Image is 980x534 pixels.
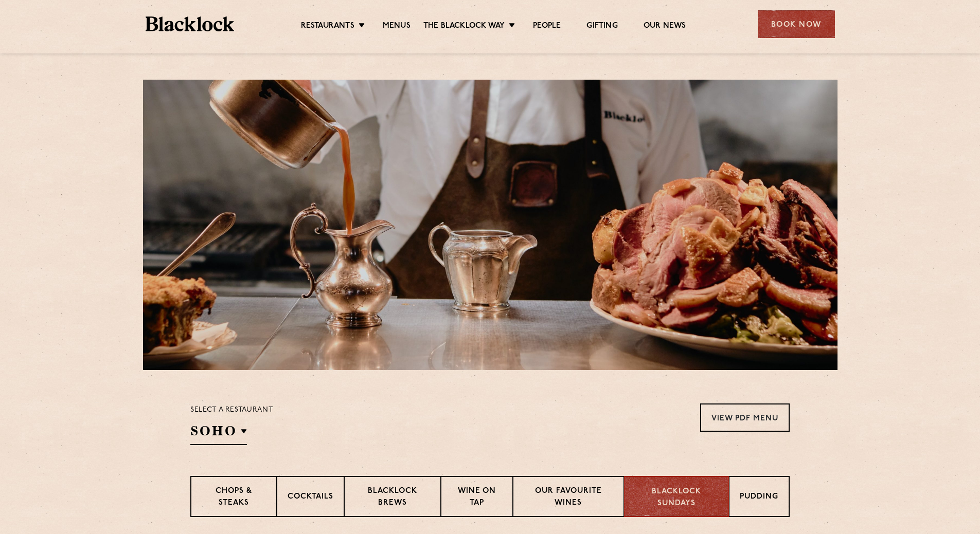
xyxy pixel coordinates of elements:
[423,21,505,32] a: The Blacklock Way
[452,486,502,510] p: Wine on Tap
[190,422,247,445] h2: SOHO
[146,16,235,31] img: BL_Textured_Logo-footer-cropped.svg
[644,21,686,32] a: Our News
[635,486,718,509] p: Blacklock Sundays
[533,21,561,32] a: People
[202,486,266,510] p: Chops & Steaks
[758,10,835,38] div: Book Now
[740,491,778,504] p: Pudding
[288,491,333,504] p: Cocktails
[301,21,354,32] a: Restaurants
[383,21,411,32] a: Menus
[700,403,790,432] a: View PDF Menu
[355,486,430,510] p: Blacklock Brews
[586,21,617,32] a: Gifting
[190,403,273,417] p: Select a restaurant
[524,486,613,510] p: Our favourite wines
